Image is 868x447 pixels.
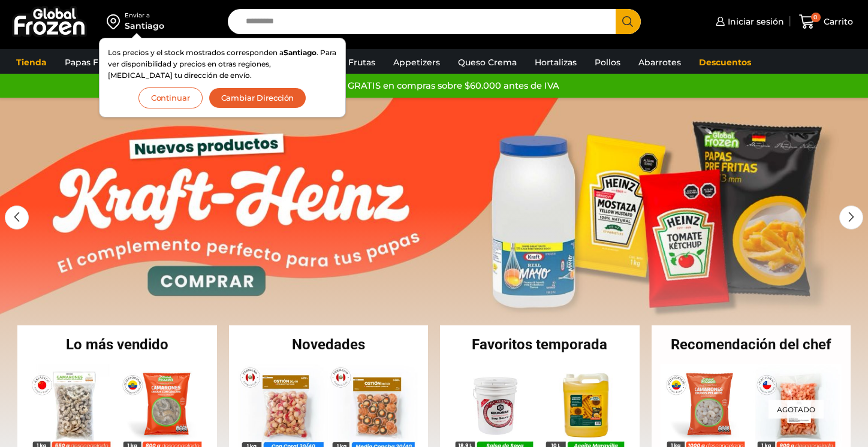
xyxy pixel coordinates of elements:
span: Carrito [821,16,853,28]
button: Continuar [138,87,203,108]
span: 0 [811,13,821,22]
a: Iniciar sesión [713,10,784,34]
div: Previous slide [5,206,29,229]
a: Papas Fritas [59,51,123,74]
img: address-field-icon.svg [107,11,125,32]
a: Queso Crema [452,51,523,74]
a: Pollos [589,51,626,74]
a: Abarrotes [632,51,687,74]
div: Santiago [125,20,164,32]
a: Appetizers [387,51,446,74]
div: Next slide [839,206,863,229]
a: Descuentos [693,51,757,74]
strong: Santiago [284,48,317,57]
a: 0 Carrito [796,8,856,36]
span: Iniciar sesión [725,16,784,28]
h2: Lo más vendido [17,337,217,352]
button: Search button [616,9,641,34]
h2: Novedades [229,337,429,352]
h2: Favoritos temporada [440,337,640,352]
h2: Recomendación del chef [652,337,851,352]
a: Tienda [10,51,53,74]
p: Los precios y el stock mostrados corresponden a . Para ver disponibilidad y precios en otras regi... [108,47,337,81]
button: Cambiar Dirección [209,87,307,108]
p: Agotado [768,400,824,418]
div: Enviar a [125,11,164,20]
a: Hortalizas [529,51,583,74]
